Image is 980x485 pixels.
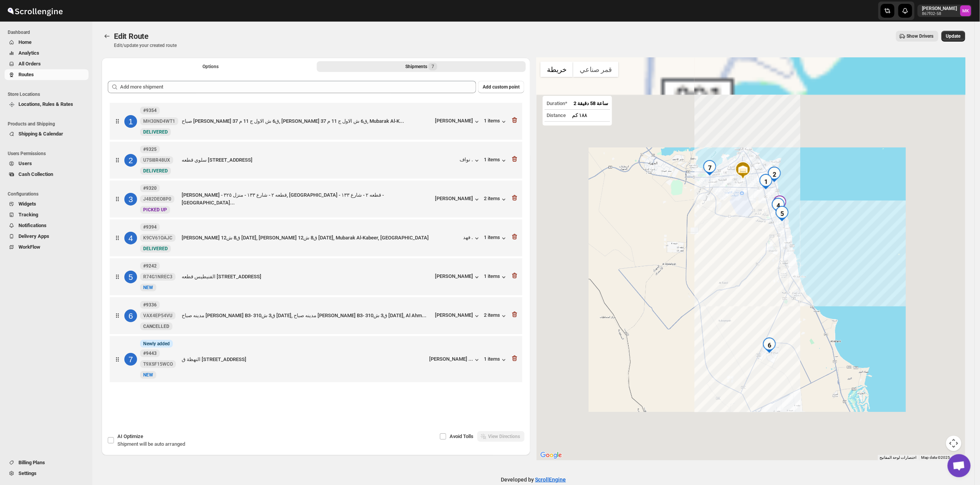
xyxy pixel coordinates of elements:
[538,450,564,460] a: ‏فتح هذه المنطقة في "خرائط Google" (يؤدي ذلك إلى فتح نافذة جديدة)
[8,29,89,35] span: Dashboard
[143,168,168,174] span: DELIVERED
[110,258,522,295] div: 5#9242 R74G1NREC3NewNEWالفنيطيس قطعه [STREET_ADDRESS][PERSON_NAME]1 items
[143,235,172,241] span: K9CV61OAJC
[5,99,89,110] button: Locations, Rules & Rates
[484,157,508,164] div: 1 items
[143,285,153,290] span: NEW
[484,118,508,125] button: 1 items
[8,121,89,127] span: Products and Shipping
[18,212,38,217] span: Tracking
[771,198,786,213] div: 4
[501,476,566,483] p: Developed by
[18,72,34,77] span: Routes
[435,196,481,203] button: [PERSON_NAME]
[143,351,157,356] b: #9443
[18,233,49,239] span: Delivery Apps
[143,108,157,113] b: #9354
[758,174,774,189] div: 1
[5,209,89,220] button: Tracking
[106,61,315,72] button: All Route Options
[960,5,971,16] span: Mostafa Khalifa
[203,64,219,70] span: Options
[880,455,917,460] button: اختصارات لوحة المفاتيح
[484,312,508,320] button: 2 items
[18,171,53,177] span: Cash Collection
[18,460,45,465] span: Billing Plans
[547,100,567,106] span: Duration*
[5,129,89,139] button: Shipping & Calendar
[182,234,460,242] div: [PERSON_NAME] ق8 ش12 [DATE], [PERSON_NAME] ق8 ش12 [DATE], Mubarak Al-Kabeer, [GEOGRAPHIC_DATA]
[948,454,971,477] a: دردشة مفتوحة
[5,48,89,59] button: Analytics
[110,142,522,179] div: 2#9325 U7SI8R48UXNewDELIVEREDسلوي قطعه [STREET_ADDRESS]نواف .1 items
[143,196,171,202] span: J482DEO8P0
[5,457,89,468] button: Billing Plans
[143,224,157,230] b: #9394
[143,313,172,319] span: VAX4EP54VU
[5,231,89,242] button: Delivery Apps
[484,234,508,242] button: 1 items
[540,62,573,77] button: عرض خريطة الشارع
[110,103,522,140] div: 1#9354 MH30ND4WT1NewDELIVEREDصباح [PERSON_NAME] ق6 ش الاول ج 11 م 37, [PERSON_NAME] ق6 ش الاول ج ...
[143,361,173,367] span: T9XSF15WCO
[114,32,149,41] span: Edit Route
[114,42,177,48] p: Edit/update your created route
[5,37,89,48] button: Home
[484,196,508,203] button: 2 items
[946,436,962,451] button: عناصر التحكّم بطريقة عرض الخريطة
[143,324,169,329] span: CANCELLED
[110,181,522,217] div: 3#9320 J482DEO8P0NewPICKED UP[PERSON_NAME] - قطعه ٢ - شارع ١٣٣ - منزل ٣٢٥, [GEOGRAPHIC_DATA] - قط...
[535,477,566,483] a: ScrollEngine
[143,147,157,152] b: #9325
[143,263,157,269] b: #9242
[483,84,520,90] span: Add custom point
[5,199,89,209] button: Widgets
[143,118,175,124] span: MH30ND4WT1
[547,112,566,118] span: Distance
[182,156,457,164] div: سلوي قطعه [STREET_ADDRESS]
[6,1,64,20] img: ScrollEngine
[918,5,972,17] button: User menu
[18,131,63,137] span: Shipping & Calendar
[5,242,89,253] button: WorkFlow
[182,191,432,207] div: [PERSON_NAME] - قطعه ٢ - شارع ١٣٣ - منزل ٣٢٥, [GEOGRAPHIC_DATA] - قطعه ٢ - شارع ١٣٣ - [GEOGRAPHIC...
[182,117,432,125] div: صباح [PERSON_NAME] ق6 ش الاول ج 11 م 37, [PERSON_NAME] ق6 ش الاول ج 11 م 37, Mubarak Al-K...
[538,450,564,460] img: Google
[429,356,473,362] div: [PERSON_NAME] ...
[429,356,481,364] button: [PERSON_NAME] ...
[463,234,481,242] div: فهد .
[921,455,950,460] span: Map data ©2025
[5,158,89,169] button: Users
[110,219,522,256] div: 4#9394 K9CV61OAJCNewDELIVERED[PERSON_NAME] ق8 ش12 [DATE], [PERSON_NAME] ق8 ش12 [DATE], Mubarak Al...
[5,169,89,180] button: Cash Collection
[18,222,47,228] span: Notifications
[317,61,526,72] button: Selected Shipments
[574,100,608,106] span: 2 ساعة 58 دقيقة
[774,206,790,221] div: 5
[484,356,508,364] button: 1 items
[922,5,957,12] p: [PERSON_NAME]
[8,91,89,97] span: Store Locations
[5,220,89,231] button: Notifications
[435,118,481,125] button: [PERSON_NAME]
[143,157,170,163] span: U7SI8R48UX
[450,433,473,439] span: Avoid Tolls
[484,273,508,281] button: 1 items
[117,441,185,447] span: Shipment will be auto arranged
[143,246,168,251] span: DELIVERED
[18,50,39,56] span: Analytics
[102,75,530,385] div: Selected Shipments
[907,33,934,39] span: Show Drivers
[18,39,32,45] span: Home
[124,271,137,283] div: 5
[182,273,432,281] div: الفنيطيس قطعه [STREET_ADDRESS]
[772,196,788,211] div: 3
[143,274,172,280] span: R74G1NREC3
[8,151,89,157] span: Users Permissions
